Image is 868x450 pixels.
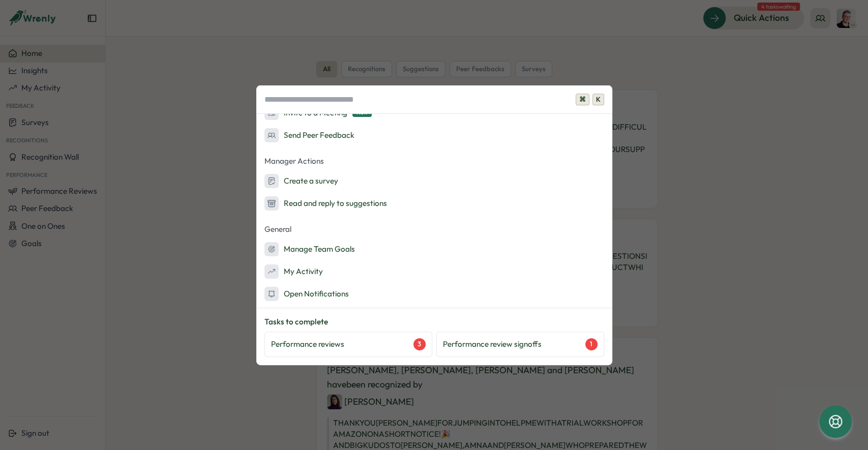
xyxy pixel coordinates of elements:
div: Open Notifications [264,287,349,301]
div: My Activity [264,264,323,279]
div: 3 [413,338,426,350]
div: Create a survey [264,174,338,188]
div: Manage Team Goals [264,242,355,256]
div: 1 [585,338,597,350]
p: Tasks to complete [264,316,604,327]
div: Send Peer Feedback [264,128,354,142]
p: Performance reviews [271,339,344,350]
button: Send Peer Feedback [256,125,612,145]
span: K [592,94,604,106]
span: ⌘ [576,94,589,106]
p: General [256,222,612,237]
button: My Activity [256,261,612,282]
button: Open Notifications [256,284,612,304]
button: Read and reply to suggestions [256,193,612,214]
button: Manage Team Goals [256,239,612,259]
p: Manager Actions [256,154,612,169]
button: Create a survey [256,171,612,191]
div: Read and reply to suggestions [264,196,387,211]
p: Performance review signoffs [443,339,542,350]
